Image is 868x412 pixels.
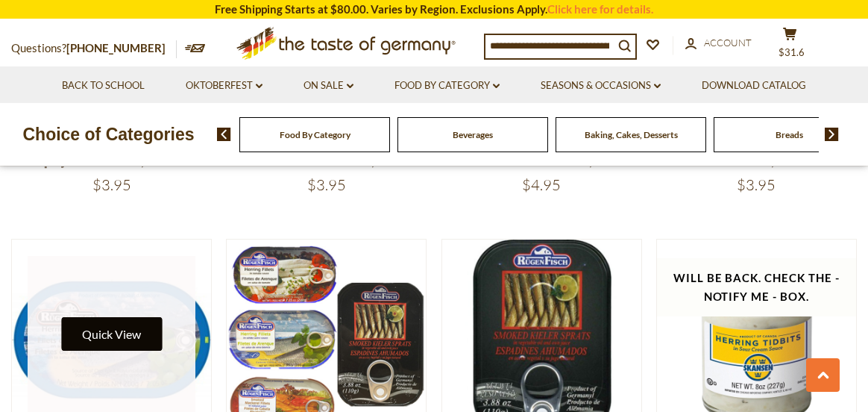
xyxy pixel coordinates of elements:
[685,35,752,51] a: Account
[737,175,776,194] span: $3.95
[394,78,500,94] a: Food By Category
[186,78,262,94] a: Oktoberfest
[767,27,812,64] button: $31.6
[92,175,131,194] span: $3.95
[66,41,166,54] a: [PHONE_NUMBER]
[280,129,350,140] a: Food By Category
[11,39,177,58] p: Questions?
[453,129,493,140] a: Beverages
[779,46,805,58] span: $31.6
[825,128,839,141] img: next arrow
[776,129,803,140] a: Breads
[217,128,231,141] img: previous arrow
[704,37,752,49] span: Account
[541,78,661,94] a: Seasons & Occasions
[307,175,346,194] span: $3.95
[304,78,353,94] a: On Sale
[61,317,162,351] button: Quick View
[522,175,561,194] span: $4.95
[702,78,806,94] a: Download Catalog
[62,78,145,94] a: Back to School
[547,2,653,16] a: Click here for details.
[585,129,678,140] a: Baking, Cakes, Desserts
